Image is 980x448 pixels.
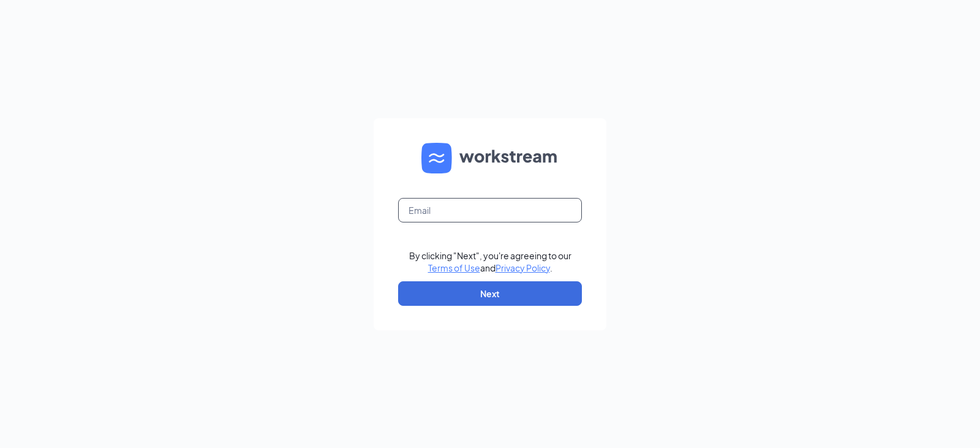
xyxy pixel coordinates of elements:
a: Terms of Use [428,262,480,273]
a: Privacy Policy [496,262,550,273]
img: WS logo and Workstream text [421,143,559,173]
div: By clicking "Next", you're agreeing to our and . [409,249,571,274]
input: Email [398,198,582,222]
button: Next [398,281,582,306]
